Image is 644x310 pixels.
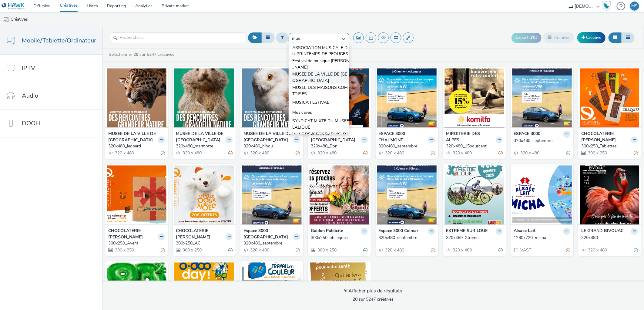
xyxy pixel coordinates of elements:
span: SYNDICAT MIXTE DU MUSEE LALIQUE [292,118,349,130]
img: 320x480_Xtreme visual [444,165,504,224]
a: 300x250_AC [176,240,233,246]
span: 300 x 250 [587,150,607,156]
div: 300x250_AC [176,240,230,246]
a: 1280x720_micha [514,235,570,241]
div: 320x480_septembre [379,235,433,241]
div: MS [632,2,638,11]
strong: ESPACE 3000 [514,131,540,138]
span: VILLE DE [GEOGRAPHIC_DATA]-DIRECTION DES FINANCES-MUSEE [292,131,349,150]
a: 320x480 [581,235,638,241]
span: 320 x 480 [452,150,472,156]
img: 320x480_hibou visual [242,68,302,127]
span: 320 x 480 [317,150,337,156]
span: 320 x 480 [182,150,202,156]
div: Partiellement valide [431,247,435,253]
strong: MUSEE DE LA VILLE DE [GEOGRAPHIC_DATA] [176,131,224,143]
div: 320x480_15pourcent [446,143,500,149]
img: 320x480_septembre visual [377,68,437,127]
strong: MUSEE DE LA VILLE DE [GEOGRAPHIC_DATA] [243,131,292,143]
strong: EXTREME SUR LOUE [446,228,488,235]
span: 320 x 480 [385,150,404,156]
strong: CHOCOLATERIE [PERSON_NAME] [176,228,224,240]
strong: MUSEE DE LA VILLE DE [GEOGRAPHIC_DATA] [108,131,156,143]
div: Valide [566,150,570,156]
div: 320x480_septembre [379,143,433,149]
span: 320 x 480 [452,247,472,253]
div: 300x250_Avent [108,240,163,246]
a: 300x250_Avent [108,240,165,246]
img: mobile [3,17,9,23]
div: Valide [228,247,233,253]
a: 320x480_hibou [243,143,300,149]
span: IPTV [22,64,35,72]
strong: CARITAS [GEOGRAPHIC_DATA] [311,131,359,143]
div: 300x250_obseques [311,235,365,241]
img: 300x250_obseques visual [310,165,369,224]
img: 320x480 visual [580,165,639,224]
a: 300x250_obseques [311,235,368,241]
div: Valide [498,247,503,253]
span: MUSICA FESTIVAL [292,99,329,106]
span: MUSEE DES MAISONS COMTOISES [292,85,349,97]
span: 320 x 480 [385,247,404,253]
span: Musicaves [292,110,312,116]
a: Créative [577,32,605,43]
span: 320 x 480 [114,150,134,156]
span: sur 5247 créatives [353,296,394,302]
div: Partiellement valide [634,150,638,156]
div: 320x480_leopard [108,143,163,149]
span: DOOH [22,119,40,128]
span: 320 x 480 [587,247,607,253]
img: 320x480_septembre visual [242,165,302,224]
div: 320x480_marmotte [176,143,230,149]
a: 320x480_Don [311,143,368,149]
img: 300x250_AC visual [174,165,234,224]
button: Export d'ID [512,33,542,42]
a: 320x480_leopard [108,143,165,149]
span: ASSOCIATION MUSICALE DU PRINTEMPS DE PEOUGES [292,45,349,57]
span: 300 x 250 [182,247,202,253]
a: 320x480_septembre [514,138,570,144]
div: 320x480_septembre [514,138,568,144]
span: 300 x 250 [317,247,337,253]
a: 320x480_marmotte [176,143,233,149]
a: 320x480_15pourcent [446,143,503,149]
button: Grille [609,32,622,43]
div: Partiellement valide [228,150,233,156]
strong: ESPACE 3000 CHAUMONT [379,131,427,143]
div: Afficher plus de résultats [344,288,402,295]
div: Valide [364,247,368,253]
a: 320x480_septembre [379,143,435,149]
strong: MIROITERIE DES ALPES [446,131,494,143]
a: Hawk Academy [602,1,614,11]
div: Partiellement valide [431,150,435,156]
div: Valide [161,150,165,156]
span: MUSEE DE LA VILLE DE [GEOGRAPHIC_DATA] [292,71,349,84]
span: Audio [22,91,38,100]
strong: CHOCOLATERIE [PERSON_NAME] [581,131,629,143]
div: Partiellement valide [364,150,368,156]
img: 320x480_septembre visual [377,165,437,224]
div: Partiellement valide [296,247,300,253]
img: 320x480_marmotte visual [174,68,234,127]
div: Valide [634,247,638,253]
div: Partiellement valide [161,247,165,253]
span: VAST [520,247,531,253]
button: Liste [621,32,635,43]
img: 1280x720_micha visual [512,165,572,224]
div: 320x480 [581,235,636,241]
img: undefined Logo [2,2,25,10]
strong: Guidon Publicite [311,228,343,235]
span: Mobile/Tablette/Ordinateur [22,36,96,45]
div: 320x480_septembre [243,240,298,246]
strong: Espace 3000 [GEOGRAPHIC_DATA] [243,228,292,240]
strong: 20 [353,296,357,302]
a: 320x480_septembre [243,240,300,246]
strong: Espace 3000 Colmar [379,228,418,235]
span: 320 x 480 [250,247,269,253]
img: 300x250_Tablettes visual [580,68,639,127]
img: 320x480_leopard visual [107,68,166,127]
div: 1280x720_micha [514,235,568,241]
span: Festival de musique [PERSON_NAME] [292,58,349,70]
div: 300x250_Tablettes [581,143,636,149]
